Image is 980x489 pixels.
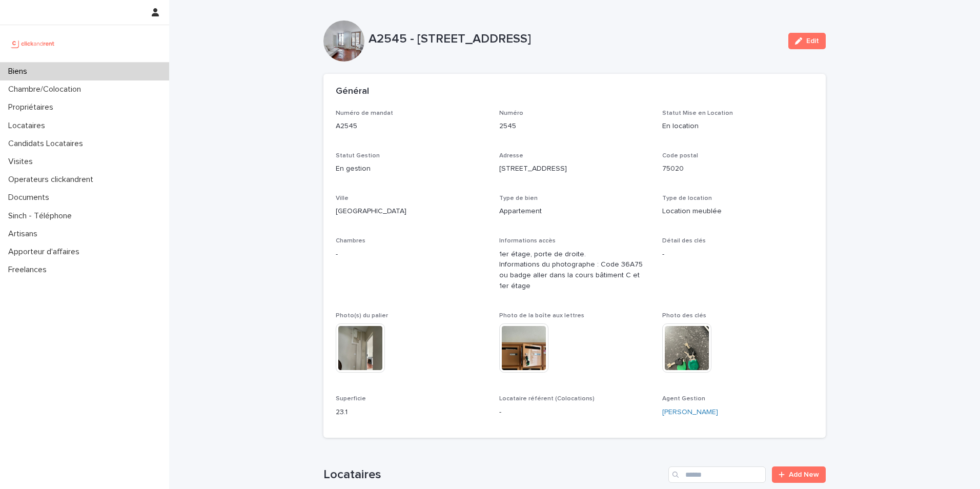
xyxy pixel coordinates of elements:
span: Photo des clés [662,313,706,319]
span: Edit [806,37,819,45]
h1: Locataires [323,467,664,482]
p: Artisans [4,229,46,239]
span: Informations accès [499,238,556,244]
p: Freelances [4,265,55,275]
p: A2545 [336,121,487,132]
a: [PERSON_NAME] [662,407,718,418]
p: Locataires [4,121,53,131]
input: Search [668,466,766,483]
span: Statut Gestion [336,153,380,159]
p: Propriétaires [4,103,62,112]
p: [GEOGRAPHIC_DATA] [336,206,487,217]
span: Type de location [662,195,712,201]
p: Biens [4,67,35,76]
p: - [336,249,487,260]
h2: Général [336,86,369,97]
button: Edit [788,33,826,49]
span: Numéro de mandat [336,110,393,116]
p: 1er étage, porte de droite. Informations du photographe : Code 36A75 ou badge aller dans la cours... [499,249,650,292]
span: Locataire référent (Colocations) [499,396,595,402]
p: Chambre/Colocation [4,85,89,94]
p: Candidats Locataires [4,139,91,149]
span: Agent Gestion [662,396,705,402]
p: 2545 [499,121,650,132]
p: [STREET_ADDRESS] [499,164,650,174]
span: Numéro [499,110,523,116]
span: Adresse [499,153,523,159]
span: Ville [336,195,349,201]
span: Statut Mise en Location [662,110,733,116]
p: Location meublée [662,206,813,217]
p: Documents [4,193,57,202]
span: Chambres [336,238,365,244]
span: Photo(s) du palier [336,313,388,319]
span: Détail des clés [662,238,706,244]
p: Operateurs clickandrent [4,175,101,185]
p: Sinch - Téléphone [4,211,80,221]
span: Add New [789,471,819,478]
span: Type de bien [499,195,538,201]
p: A2545 - [STREET_ADDRESS] [369,32,780,47]
span: Superficie [336,396,366,402]
p: Visites [4,157,41,167]
p: 23.1 [336,407,487,418]
span: Photo de la boîte aux lettres [499,313,584,319]
a: Add New [772,466,826,483]
p: Apporteur d'affaires [4,247,88,257]
p: 75020 [662,164,813,174]
p: - [499,407,650,418]
p: Appartement [499,206,650,217]
p: - [662,249,813,260]
p: En location [662,121,813,132]
p: En gestion [336,164,487,174]
img: UCB0brd3T0yccxBKYDjQ [8,33,58,54]
span: Code postal [662,153,698,159]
